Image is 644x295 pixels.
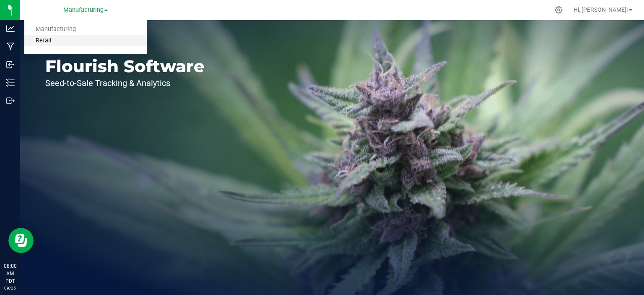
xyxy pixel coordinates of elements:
[6,78,15,87] inline-svg: Inventory
[6,24,15,33] inline-svg: Analytics
[63,6,104,13] span: Manufacturing
[4,285,16,291] p: 09/25
[4,262,16,285] p: 08:00 AM PDT
[6,97,15,105] inline-svg: Outbound
[553,6,564,14] div: Manage settings
[8,228,34,253] iframe: Resource center
[6,42,15,51] inline-svg: Manufacturing
[24,35,147,47] a: Retail
[574,6,628,13] span: Hi, [PERSON_NAME]!
[24,24,147,35] a: Manufacturing
[6,60,15,69] inline-svg: Inbound
[45,58,205,75] p: Flourish Software
[45,79,205,87] p: Seed-to-Sale Tracking & Analytics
